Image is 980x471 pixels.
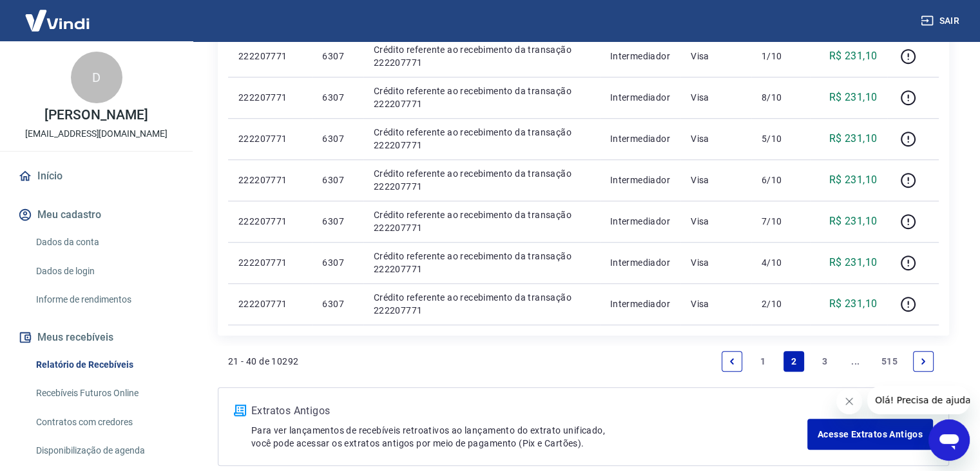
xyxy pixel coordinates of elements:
a: Dados de login [31,258,177,285]
a: Recebíveis Futuros Online [31,380,177,406]
p: Visa [691,91,741,104]
p: 21 - 40 de 10292 [228,355,298,368]
a: Relatório de Recebíveis [31,352,177,378]
a: Next page [913,351,934,372]
p: Intermediador [610,215,670,228]
p: Extratos Antigos [251,403,807,419]
p: Crédito referente ao recebimento da transação 222207771 [374,126,590,152]
p: Visa [691,50,741,63]
p: R$ 231,10 [829,296,878,312]
p: R$ 231,10 [829,172,878,188]
a: Disponibilização de agenda [31,437,177,464]
p: Intermediador [610,132,670,145]
p: 222207771 [238,91,302,104]
p: 7/10 [762,215,800,228]
iframe: Fechar mensagem [836,388,862,414]
ul: Pagination [716,346,939,377]
a: Jump forward [845,351,866,372]
p: 6307 [322,91,352,104]
a: Previous page [722,351,742,372]
p: Crédito referente ao recebimento da transação 222207771 [374,291,590,317]
p: Para ver lançamentos de recebíveis retroativos ao lançamento do extrato unificado, você pode aces... [251,424,807,450]
span: Olá! Precisa de ajuda? [8,9,108,19]
p: Crédito referente ao recebimento da transação 222207771 [374,43,590,69]
p: R$ 231,10 [829,90,878,105]
p: Visa [691,174,741,186]
a: Contratos com credores [31,409,177,436]
img: Vindi [15,1,99,40]
iframe: Mensagem da empresa [867,386,970,414]
img: ícone [234,405,246,416]
p: Visa [691,297,741,310]
p: 4/10 [762,256,800,269]
p: Crédito referente ao recebimento da transação 222207771 [374,85,590,110]
p: R$ 231,10 [829,255,878,270]
p: [PERSON_NAME] [44,108,148,122]
p: 6/10 [762,174,800,186]
p: Intermediador [610,91,670,104]
p: 1/10 [762,50,800,63]
p: 222207771 [238,174,302,186]
p: 6307 [322,256,352,269]
p: Crédito referente ao recebimento da transação 222207771 [374,250,590,276]
p: 222207771 [238,256,302,269]
p: 6307 [322,297,352,310]
div: D [71,52,122,103]
p: 6307 [322,50,352,63]
a: Dados da conta [31,229,177,256]
button: Sair [918,9,965,33]
p: R$ 231,10 [829,214,878,229]
p: Intermediador [610,174,670,186]
a: Início [15,162,177,190]
p: Intermediador [610,297,670,310]
iframe: Botão para abrir a janela de mensagens [928,419,970,461]
p: 8/10 [762,91,800,104]
button: Meus recebíveis [15,323,177,352]
a: Informe de rendimentos [31,286,177,313]
p: R$ 231,10 [829,131,878,146]
p: 222207771 [238,132,302,145]
button: Meu cadastro [15,201,177,229]
p: 6307 [322,174,352,186]
p: 222207771 [238,215,302,228]
p: Intermediador [610,256,670,269]
p: Intermediador [610,50,670,63]
p: Crédito referente ao recebimento da transação 222207771 [374,167,590,193]
p: 222207771 [238,50,302,63]
a: Page 1 [753,351,773,372]
p: 5/10 [762,132,800,145]
p: Visa [691,132,741,145]
p: R$ 231,10 [829,48,878,64]
a: Page 3 [814,351,835,372]
a: Page 515 [876,351,903,372]
p: 222207771 [238,297,302,310]
p: 6307 [322,215,352,228]
p: Crédito referente ao recebimento da transação 222207771 [374,208,590,234]
p: Visa [691,256,741,269]
a: Acesse Extratos Antigos [807,419,933,450]
a: Page 2 is your current page [783,351,804,372]
p: [EMAIL_ADDRESS][DOMAIN_NAME] [25,127,168,141]
p: 2/10 [762,297,800,310]
p: 6307 [322,132,352,145]
p: Visa [691,215,741,228]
